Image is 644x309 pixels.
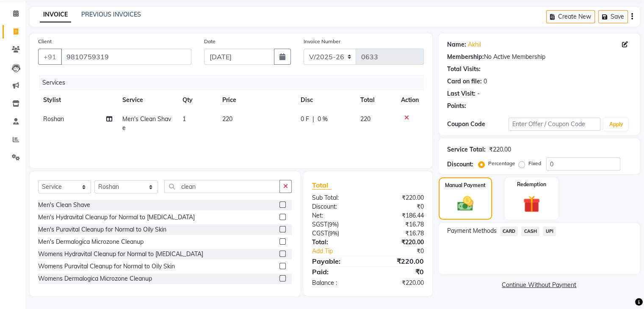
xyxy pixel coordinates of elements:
th: Price [217,91,296,110]
th: Qty [177,91,218,110]
div: ₹220.00 [489,145,511,154]
label: Client [38,38,52,45]
span: 220 [360,115,370,123]
label: Fixed [528,160,541,167]
span: UPI [543,226,556,236]
div: Card on file: [447,77,482,86]
a: PREVIOUS INVOICES [81,11,141,18]
span: 0 F [301,115,309,124]
div: Services [39,75,430,91]
th: Disc [296,91,355,110]
div: Men's Clean Shave [38,201,90,210]
div: Men's Hydravital Cleanup for Normal to [MEDICAL_DATA] [38,213,195,222]
span: 1 [182,115,186,123]
div: ( ) [306,220,368,229]
input: Search or Scan [164,180,279,193]
button: +91 [38,49,62,65]
div: 0 [484,77,487,86]
label: Date [204,38,216,45]
div: ₹0 [368,267,430,277]
div: No Active Membership [447,52,631,61]
div: Discount: [306,202,368,211]
div: Name: [447,40,466,49]
th: Stylist [38,91,117,110]
div: Womens Puravital Cleanup for Normal to Oily Skin [38,262,175,271]
span: CGST [312,229,328,237]
span: CASH [521,226,539,236]
a: INVOICE [40,7,71,22]
label: Manual Payment [445,182,486,189]
div: Last Visit: [447,89,475,98]
span: 9% [329,221,337,228]
span: | [312,115,314,124]
div: Womens Dermalogica Microzone Cleanup [38,274,152,283]
span: 9% [329,230,337,237]
div: - [477,89,480,98]
div: Men's Puravital Cleanup for Normal to Oily Skin [38,225,166,234]
th: Action [396,91,424,110]
span: SGST [312,221,327,228]
span: Total [312,181,332,190]
span: 0 % [318,115,328,124]
div: Service Total: [447,145,486,154]
div: ₹220.00 [368,256,430,266]
span: Payment Methods [447,226,497,235]
div: Womens Hydravital Cleanup for Normal to [MEDICAL_DATA] [38,250,203,259]
th: Total [355,91,396,110]
div: Membership: [447,52,484,61]
span: Roshan [43,115,64,123]
th: Service [117,91,177,110]
div: Points: [447,102,466,110]
div: ₹220.00 [368,279,430,287]
div: ₹0 [378,247,430,256]
div: Payable: [306,256,368,266]
div: ₹186.44 [368,211,430,220]
span: CARD [500,226,518,236]
span: 220 [222,115,232,123]
a: Akhil [468,40,481,49]
div: ₹0 [368,202,430,211]
div: ( ) [306,229,368,238]
input: Enter Offer / Coupon Code [509,118,601,131]
img: _gift.svg [518,193,545,215]
div: Net: [306,211,368,220]
button: Apply [604,118,628,131]
label: Redemption [517,181,546,188]
div: Sub Total: [306,193,368,202]
div: ₹220.00 [368,193,430,202]
span: Men's Clean Shave [122,115,171,132]
label: Invoice Number [304,38,340,45]
a: Add Tip [306,247,378,256]
div: Discount: [447,160,473,169]
div: Total: [306,238,368,247]
div: ₹16.78 [368,229,430,238]
button: Save [598,10,628,23]
label: Percentage [488,160,515,167]
div: Balance : [306,279,368,287]
div: Total Visits: [447,65,481,74]
div: ₹220.00 [368,238,430,247]
img: _cash.svg [452,194,478,213]
div: Paid: [306,267,368,277]
div: Coupon Code [447,120,509,129]
div: ₹16.78 [368,220,430,229]
input: Search by Name/Mobile/Email/Code [61,49,191,65]
a: Continue Without Payment [440,281,638,290]
div: Men's Dermalogica Microzone Cleanup [38,237,144,246]
button: Create New [546,10,595,23]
